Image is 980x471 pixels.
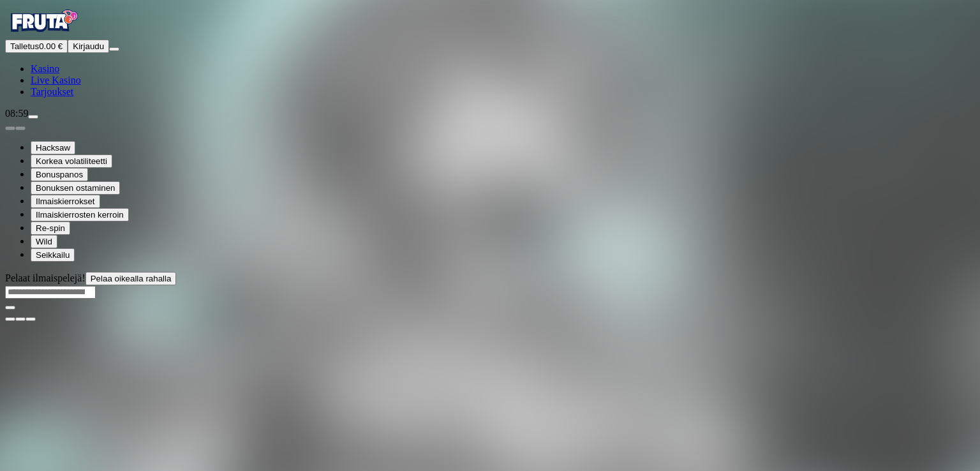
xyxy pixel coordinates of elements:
button: Ilmaiskierrosten kerroin [31,208,129,221]
span: Ilmaiskierrokset [36,197,95,206]
span: Bonuksen ostaminen [36,183,115,193]
button: Korkea volatiliteetti [31,154,112,168]
span: Wild [36,237,52,246]
button: Bonuksen ostaminen [31,181,120,195]
span: 0.00 € [39,41,63,51]
button: Hacksaw [31,141,75,154]
span: Ilmaiskierrosten kerroin [36,210,124,220]
a: gift-inverted iconTarjoukset [31,86,73,97]
span: Hacksaw [36,143,70,153]
span: Korkea volatiliteetti [36,156,107,166]
button: play icon [5,306,15,310]
span: Seikkailu [36,250,70,260]
span: Talletus [10,41,39,51]
a: Fruta [5,28,82,39]
img: Fruta [5,5,82,37]
span: Tarjoukset [31,86,73,97]
nav: Primary [5,5,975,98]
button: Wild [31,235,57,248]
button: live-chat [28,115,38,119]
span: Pelaa oikealla rahalla [91,274,172,283]
button: Re-spin [31,221,70,235]
span: Re-spin [36,223,65,233]
span: Kirjaudu [73,41,104,51]
button: prev slide [5,126,15,130]
span: Kasino [31,63,59,74]
a: poker-chip iconLive Kasino [31,75,81,86]
button: Bonuspanos [31,168,88,181]
button: close icon [5,317,15,321]
button: Seikkailu [31,248,75,262]
button: Ilmaiskierrokset [31,195,100,208]
button: chevron-down icon [15,317,26,321]
span: Live Kasino [31,75,81,86]
a: diamond iconKasino [31,63,59,74]
button: fullscreen icon [26,317,36,321]
span: 08:59 [5,108,28,119]
div: Pelaat ilmaispelejä! [5,272,975,285]
button: Pelaa oikealla rahalla [85,272,177,285]
button: menu [109,47,119,51]
span: Bonuspanos [36,170,83,179]
input: Search [5,286,96,299]
button: next slide [15,126,26,130]
button: Kirjaudu [68,40,109,53]
button: Talletusplus icon0.00 € [5,40,68,53]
